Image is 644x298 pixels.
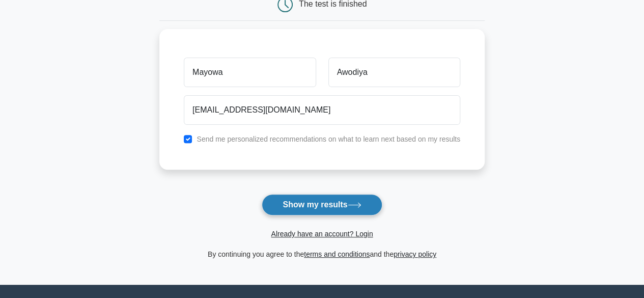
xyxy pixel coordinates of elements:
[197,135,460,143] label: Send me personalized recommendations on what to learn next based on my results
[184,95,460,125] input: Email
[328,58,460,87] input: Last name
[184,58,316,87] input: First name
[304,250,370,258] a: terms and conditions
[153,248,491,260] div: By continuing you agree to the and the
[394,250,436,258] a: privacy policy
[262,194,382,215] button: Show my results
[271,230,373,238] a: Already have an account? Login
